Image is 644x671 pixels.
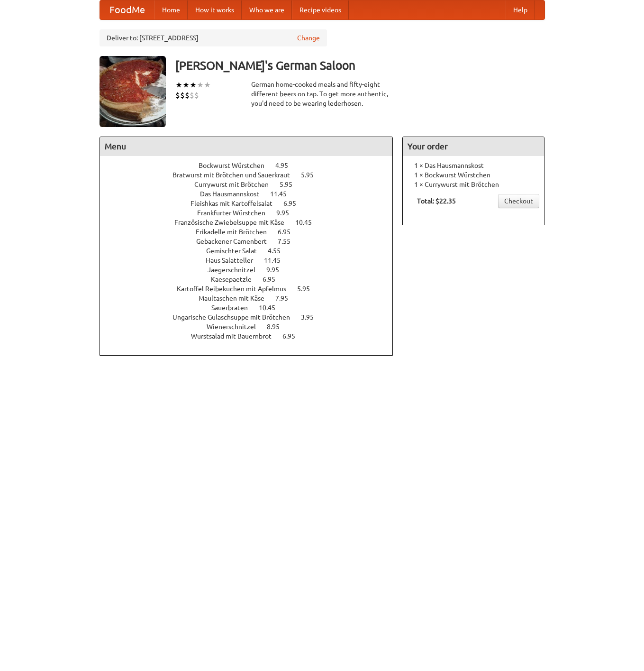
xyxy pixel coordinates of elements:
h4: Your order [403,137,544,156]
li: $ [185,90,190,101]
li: ★ [182,80,190,90]
a: Help [506,0,535,19]
span: Fleishkas mit Kartoffelsalat [190,200,282,207]
a: Gemischter Salat 4.55 [206,247,298,255]
li: $ [190,90,194,101]
span: Maultaschen mit Käse [199,294,274,302]
span: 9.95 [266,266,289,274]
li: ★ [197,80,204,90]
a: Maultaschen mit Käse 7.95 [199,294,306,302]
span: 10.45 [259,304,285,312]
a: Das Hausmannskost 11.45 [200,190,304,198]
span: Französische Zwiebelsuppe mit Käse [174,219,294,226]
span: Frikadelle mit Brötchen [196,228,276,236]
span: 8.95 [267,323,289,331]
span: 6.95 [282,332,305,340]
span: 10.45 [295,219,321,226]
span: Frankfurter Würstchen [197,209,275,217]
h4: Menu [100,137,393,156]
span: Bratwurst mit Brötchen und Sauerkraut [172,171,299,179]
a: Fleishkas mit Kartoffelsalat 6.95 [190,200,314,207]
a: Change [297,33,320,43]
span: Wurstsalad mit Bauernbrot [191,332,281,340]
a: Haus Salatteller 11.45 [206,257,298,264]
a: Wurstsalad mit Bauernbrot 6.95 [191,332,313,340]
a: Gebackener Camenbert 7.55 [196,238,308,245]
a: Frikadelle mit Brötchen 6.95 [196,228,308,236]
span: 6.95 [278,228,300,236]
li: 1 × Bockwurst Würstchen [408,170,539,180]
li: $ [175,90,180,101]
span: 4.95 [275,162,298,169]
li: 1 × Das Hausmannskost [408,161,539,170]
li: ★ [204,80,211,90]
span: 9.95 [276,209,299,217]
span: 5.95 [301,171,323,179]
li: 1 × Currywurst mit Brötchen [408,180,539,189]
a: Kaesepaetzle 6.95 [211,276,293,283]
span: Wienerschnitzel [207,323,265,331]
span: Ungarische Gulaschsuppe mit Brötchen [172,313,299,321]
span: Bockwurst Würstchen [199,162,274,169]
span: 5.95 [297,285,319,293]
li: $ [180,90,185,101]
a: Französische Zwiebelsuppe mit Käse 10.45 [174,219,329,226]
h3: [PERSON_NAME]'s German Saloon [175,56,545,75]
span: Jaegerschnitzel [208,266,265,274]
a: Jaegerschnitzel 9.95 [208,266,297,274]
span: 6.95 [283,200,306,207]
span: 3.95 [301,313,323,321]
a: How it works [188,0,242,19]
span: 4.55 [268,247,290,255]
a: Who we are [242,0,292,19]
a: Sauerbraten 10.45 [211,304,293,312]
span: 11.45 [264,257,290,264]
a: Kartoffel Reibekuchen mit Apfelmus 5.95 [177,285,327,293]
span: 7.95 [275,294,298,302]
span: 7.55 [278,238,300,245]
li: $ [194,90,199,101]
a: FoodMe [100,0,154,19]
a: Bratwurst mit Brötchen und Sauerkraut 5.95 [172,171,331,179]
span: 11.45 [270,190,296,198]
a: Bockwurst Würstchen 4.95 [199,162,306,169]
img: angular.jpg [100,56,166,127]
span: Sauerbraten [211,304,257,312]
span: Haus Salatteller [206,257,263,264]
a: Recipe videos [292,0,349,19]
b: Total: $22.35 [417,197,456,205]
div: Deliver to: [STREET_ADDRESS] [100,29,327,46]
span: Das Hausmannskost [200,190,269,198]
span: Kartoffel Reibekuchen mit Apfelmus [177,285,296,293]
a: Currywurst mit Brötchen 5.95 [194,181,310,188]
a: Home [154,0,188,19]
a: Checkout [498,194,539,208]
a: Ungarische Gulaschsuppe mit Brötchen 3.95 [172,313,331,321]
span: Gemischter Salat [206,247,266,255]
li: ★ [175,80,182,90]
li: ★ [190,80,197,90]
span: 5.95 [280,181,302,188]
span: 6.95 [263,276,285,283]
a: Wienerschnitzel 8.95 [207,323,297,331]
a: Frankfurter Würstchen 9.95 [197,209,307,217]
span: Gebackener Camenbert [196,238,276,245]
span: Kaesepaetzle [211,276,261,283]
span: Currywurst mit Brötchen [194,181,278,188]
div: German home-cooked meals and fifty-eight different beers on tap. To get more authentic, you'd nee... [251,80,393,108]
